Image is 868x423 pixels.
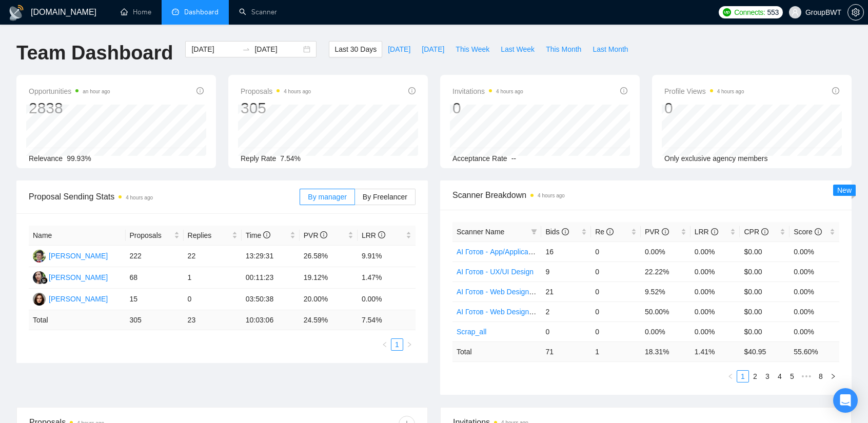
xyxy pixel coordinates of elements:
td: 0 [184,289,242,310]
span: setting [848,8,863,16]
a: 8 [815,371,826,382]
a: 2 [749,371,761,382]
span: Proposals [130,230,172,241]
img: SK [33,293,46,306]
td: $0.00 [740,321,790,341]
span: Proposal Sending Stats [29,190,300,203]
span: info-circle [620,87,627,94]
input: Start date [191,44,238,55]
span: Time [246,231,270,239]
time: an hour ago [83,89,110,94]
button: Last Month [587,41,634,57]
time: 4 hours ago [538,193,565,198]
span: info-circle [320,231,327,238]
li: 3 [761,370,774,382]
td: 0.00% [790,281,839,301]
span: right [406,341,412,348]
td: 0 [591,321,641,341]
td: 222 [126,246,184,267]
span: -- [511,154,516,163]
td: 23 [184,310,242,330]
div: 305 [241,98,311,118]
span: Last Week [501,44,535,55]
th: Proposals [126,226,184,246]
a: 3 [762,371,773,382]
span: info-circle [761,228,768,235]
td: 0.00% [691,281,740,301]
span: Only exclusive agency members [664,154,768,163]
div: 0 [664,98,744,118]
span: PVR [304,231,328,239]
a: 4 [774,371,785,382]
span: swap-right [242,45,250,53]
a: AI Готов - App/Application [457,248,540,256]
span: Replies [188,230,230,241]
td: 21 [541,281,591,301]
td: 71 [541,341,591,361]
span: Opportunities [29,85,110,97]
th: Name [29,226,126,246]
span: ••• [798,370,815,382]
img: logo [8,5,25,21]
li: Previous Page [724,370,737,382]
li: Next Page [403,338,416,351]
span: This Week [456,44,489,55]
td: 68 [126,267,184,289]
button: left [379,338,391,351]
a: 1 [391,339,403,350]
span: filter [531,229,537,235]
a: Scrap_all [457,328,486,336]
time: 4 hours ago [717,89,744,94]
td: 16 [541,241,591,261]
span: Score [794,228,821,236]
li: 8 [815,370,827,382]
span: info-circle [606,228,614,235]
button: This Week [450,41,495,57]
li: 5 [786,370,798,382]
span: info-circle [562,228,569,235]
img: AS [33,250,46,263]
span: 553 [767,7,779,18]
td: $0.00 [740,241,790,261]
td: 1.47% [358,267,416,289]
td: 0.00% [691,241,740,261]
span: user [792,9,799,16]
td: 13:29:31 [242,246,300,267]
td: 10:03:06 [242,310,300,330]
td: 9 [541,261,591,281]
td: 1 [591,341,641,361]
td: 0.00% [691,261,740,281]
span: By Freelancer [363,193,407,201]
a: AI Готов - UX/UI Design [457,268,534,276]
span: Scanner Name [457,228,504,236]
div: 2838 [29,98,110,118]
span: Re [595,228,614,236]
span: LRR [695,228,718,236]
a: AS[PERSON_NAME] [33,251,108,259]
span: Acceptance Rate [452,154,507,163]
button: setting [847,4,864,21]
span: Relevance [29,154,63,163]
a: SK[PERSON_NAME] [33,294,108,303]
td: 22 [184,246,242,267]
a: SN[PERSON_NAME] [33,273,108,281]
td: 50.00% [641,301,691,321]
button: Last Week [495,41,540,57]
td: $0.00 [740,261,790,281]
td: 9.91% [358,246,416,267]
button: This Month [540,41,587,57]
span: LRR [362,231,385,239]
td: 0 [541,321,591,341]
span: info-circle [662,228,669,235]
td: 0 [591,241,641,261]
td: 7.54 % [358,310,416,330]
li: Previous Page [379,338,391,351]
td: 19.12% [300,267,358,289]
span: info-circle [832,87,839,94]
td: 0 [591,281,641,301]
span: info-circle [378,231,385,238]
a: AI Готов - Web Design Expert [457,308,552,316]
td: 9.52% [641,281,691,301]
span: left [727,373,734,379]
span: Bids [545,228,568,236]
